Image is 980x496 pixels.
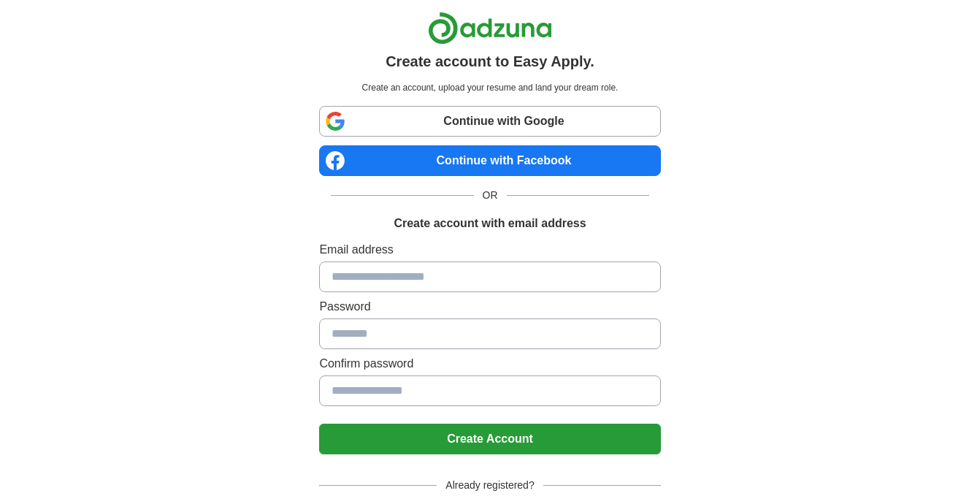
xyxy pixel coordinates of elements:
p: Create an account, upload your resume and land your dream role. [322,81,657,94]
h1: Create account with email address [394,215,586,232]
label: Password [319,298,660,316]
a: Continue with Facebook [319,145,660,176]
img: Adzuna logo [428,12,552,45]
label: Confirm password [319,355,660,373]
a: Continue with Google [319,106,660,137]
h1: Create account to Easy Apply. [386,50,594,72]
label: Email address [319,241,660,259]
button: Create Account [319,424,660,454]
span: OR [474,188,507,203]
span: Already registered? [437,478,543,493]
